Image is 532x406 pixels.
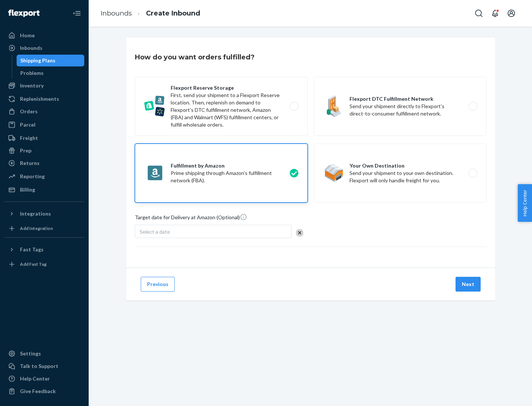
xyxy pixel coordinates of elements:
[20,159,40,167] div: Returns
[4,80,84,92] a: Inventory
[20,108,38,115] div: Orders
[4,244,84,255] button: Fast Tags
[20,121,35,128] div: Parcel
[135,213,247,224] span: Target date for Delivery at Amazon (Optional)
[456,277,481,292] button: Next
[4,348,84,359] a: Settings
[4,42,84,54] a: Inbounds
[4,30,84,41] a: Home
[4,171,84,182] a: Reporting
[146,9,200,17] a: Create Inbound
[488,6,502,21] button: Open notifications
[4,106,84,117] a: Orders
[20,388,56,395] div: Give Feedback
[20,134,38,142] div: Freight
[20,210,51,217] div: Integrations
[20,186,35,193] div: Billing
[17,67,85,79] a: Problems
[504,6,519,21] button: Open account menu
[135,52,255,62] h3: How do you want orders fulfilled?
[4,373,84,385] a: Help Center
[20,261,47,267] div: Add Fast Tag
[4,184,84,196] a: Billing
[20,173,45,180] div: Reporting
[141,277,175,292] button: Previous
[20,69,44,77] div: Problems
[4,258,84,270] a: Add Fast Tag
[20,95,59,103] div: Replenishments
[20,147,31,154] div: Prep
[140,228,170,235] span: Select a date
[471,6,486,21] button: Open Search Box
[20,57,55,64] div: Shipping Plans
[17,55,85,66] a: Shipping Plans
[4,132,84,144] a: Freight
[69,6,84,21] button: Close Navigation
[4,119,84,131] a: Parcel
[100,9,132,17] a: Inbounds
[4,223,84,234] a: Add Integration
[20,44,42,52] div: Inbounds
[4,208,84,220] button: Integrations
[20,225,53,231] div: Add Integration
[4,93,84,105] a: Replenishments
[4,157,84,169] a: Returns
[20,375,50,382] div: Help Center
[20,82,44,89] div: Inventory
[95,3,206,24] ol: breadcrumbs
[20,350,41,357] div: Settings
[20,32,35,39] div: Home
[20,246,44,253] div: Fast Tags
[8,10,40,17] img: Flexport logo
[518,184,532,222] button: Help Center
[20,362,58,370] div: Talk to Support
[4,360,84,372] a: Talk to Support
[4,145,84,156] a: Prep
[4,385,84,397] button: Give Feedback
